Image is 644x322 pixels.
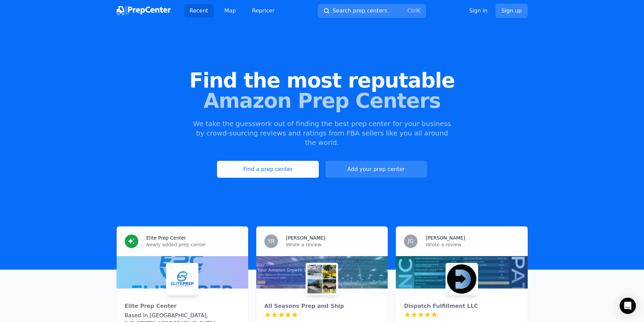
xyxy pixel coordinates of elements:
[408,239,414,244] span: JG
[286,234,325,241] h3: [PERSON_NAME]
[267,239,275,244] span: YR
[11,70,633,91] span: Find the most reputable
[407,7,417,14] kbd: Ctrl
[333,7,387,15] span: Search prep centers
[192,119,452,147] p: We take the guesswork out of finding the best prep center for your business by crowd-sourcing rev...
[417,7,421,14] kbd: K
[496,4,527,18] a: Sign up
[117,6,171,16] img: PrepCenter
[318,4,426,18] button: Search prep centersCtrlK
[146,241,240,248] p: Newly added prep center
[184,4,214,18] a: Recent
[146,234,186,241] h3: Elite Prep Center
[219,4,241,18] a: Map
[620,298,636,314] div: Open Intercom Messenger
[11,91,633,111] span: Amazon Prep Centers
[326,161,427,178] a: Add your prep center
[426,241,519,248] p: Wrote a review
[125,302,240,310] div: Elite Prep Center
[264,302,380,310] div: All Seasons Prep and Ship
[286,241,380,248] p: Wrote a review
[167,264,197,294] img: Elite Prep Center
[247,4,280,18] a: Repricer
[404,302,519,310] div: Dispatch Fulfillment LLC
[217,161,318,178] a: Find a prep center
[469,7,488,15] a: Sign in
[307,264,337,294] img: All Seasons Prep and Ship
[426,234,465,241] h3: [PERSON_NAME]
[447,264,477,294] img: Dispatch Fulfillment LLC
